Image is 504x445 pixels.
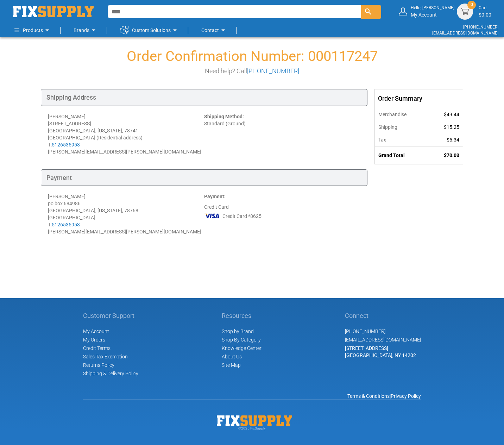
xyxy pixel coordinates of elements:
span: $49.44 [444,112,459,117]
span: © 2025 FixSupply [238,426,266,430]
span: Sales Tax Exemption [83,354,128,359]
th: Merchandise [375,108,428,121]
a: [EMAIL_ADDRESS][DOMAIN_NAME] [432,31,498,36]
a: Knowledge Center [222,345,262,351]
a: Shop by Brand [222,328,254,334]
a: About Us [222,354,242,359]
div: Credit Card [204,193,360,235]
div: [PERSON_NAME] [STREET_ADDRESS] [GEOGRAPHIC_DATA], [US_STATE], 78741 [GEOGRAPHIC_DATA] (Residentia... [48,113,204,155]
h1: Order Confirmation Number: 000117247 [6,49,498,64]
a: [PHONE_NUMBER] [463,25,498,30]
span: My Orders [83,337,105,343]
span: $0.00 [479,12,491,18]
span: Credit Card *8625 [222,213,262,220]
img: Fix Industrial Supply [217,415,292,426]
strong: Shipping Method: [204,114,244,119]
div: [PERSON_NAME] po box 684986 [GEOGRAPHIC_DATA], [US_STATE], 78768 [GEOGRAPHIC_DATA] T: [PERSON_NAM... [48,193,204,235]
a: Contact [201,23,227,37]
img: Fix Industrial Supply [13,6,94,17]
a: Brands [74,23,98,37]
span: My Account [83,328,109,334]
a: store logo [13,6,94,17]
a: Custom Solutions [120,23,179,37]
a: Shop By Category [222,337,261,343]
h5: Connect [345,312,421,319]
span: $15.25 [444,124,459,130]
a: 5126535953 [52,142,80,148]
span: $5.34 [447,137,459,143]
div: Shipping Address [41,89,367,106]
small: Cart [479,5,491,11]
span: [STREET_ADDRESS] [GEOGRAPHIC_DATA], NY 14202 [345,345,416,358]
span: $70.03 [444,152,459,158]
a: 5126535953 [52,222,80,227]
a: Returns Policy [83,362,114,368]
a: Privacy Policy [391,393,421,399]
th: Shipping [375,121,428,133]
span: Credit Terms [83,345,111,351]
h5: Customer Support [83,312,138,319]
div: | [83,393,421,400]
a: [EMAIL_ADDRESS][DOMAIN_NAME] [345,337,421,343]
a: Site Map [222,362,241,368]
a: [PHONE_NUMBER] [247,67,299,75]
div: My Account [411,5,454,18]
a: Shipping & Delivery Policy [83,371,138,376]
span: 0 [471,2,473,8]
a: [PHONE_NUMBER] [345,328,385,334]
strong: Grand Total [378,152,405,158]
img: VI [204,211,220,221]
h5: Resources [222,312,262,319]
div: Standard (Ground) [204,113,360,155]
a: Products [14,23,51,37]
strong: Payment: [204,194,226,199]
small: Hello, [PERSON_NAME] [411,5,454,11]
a: Terms & Conditions [347,393,390,399]
div: Order Summary [375,89,463,108]
th: Tax [375,133,428,146]
div: Payment [41,169,367,186]
h3: Need help? Call [6,68,498,75]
